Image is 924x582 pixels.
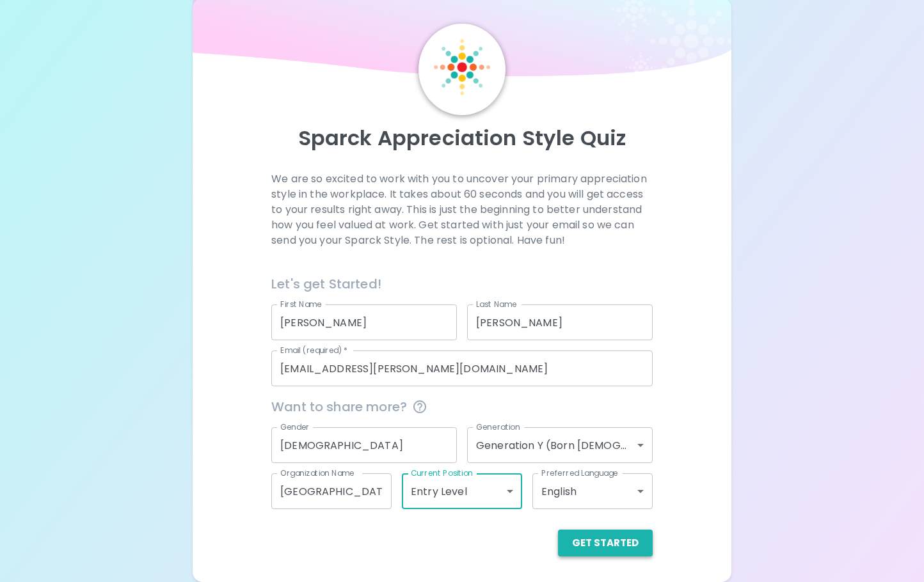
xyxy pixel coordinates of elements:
[558,530,653,556] button: Get Started
[412,399,427,414] svg: This information is completely confidential and only used for aggregated appreciation studies at ...
[541,468,618,478] label: Preferred Language
[402,473,522,509] div: Entry Level
[411,468,473,478] label: Current Position
[467,427,653,463] div: Generation Y (Born [DEMOGRAPHIC_DATA] - [DEMOGRAPHIC_DATA])
[434,39,490,95] img: Sparck Logo
[208,125,716,151] p: Sparck Appreciation Style Quiz
[271,397,653,417] span: Want to share more?
[280,421,310,432] label: Gender
[271,274,653,294] h6: Let's get Started!
[476,299,516,310] label: Last Name
[476,421,520,432] label: Generation
[280,345,348,356] label: Email (required)
[532,473,653,509] div: English
[280,299,322,310] label: First Name
[271,171,653,248] p: We are so excited to work with you to uncover your primary appreciation style in the workplace. I...
[280,468,354,478] label: Organization Name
